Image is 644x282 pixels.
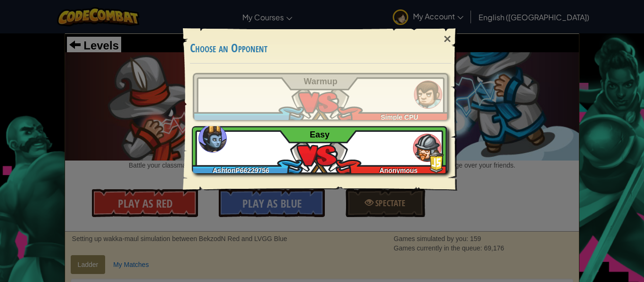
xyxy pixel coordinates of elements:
div: × [437,25,458,53]
span: AshtonP66229756 [213,167,269,174]
img: humans_ladder_easy.png [413,134,441,162]
span: Easy [310,130,330,139]
img: humans_ladder_tutorial.png [414,81,442,109]
span: Simple CPU [381,113,418,121]
span: Warmup [304,77,337,86]
a: Simple CPU [193,73,448,120]
h3: Choose an Opponent [190,42,451,55]
span: Anonymous [380,167,418,174]
a: AshtonP66229756Anonymous [193,126,448,173]
img: ogres_ladder_easy.png [198,124,227,153]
